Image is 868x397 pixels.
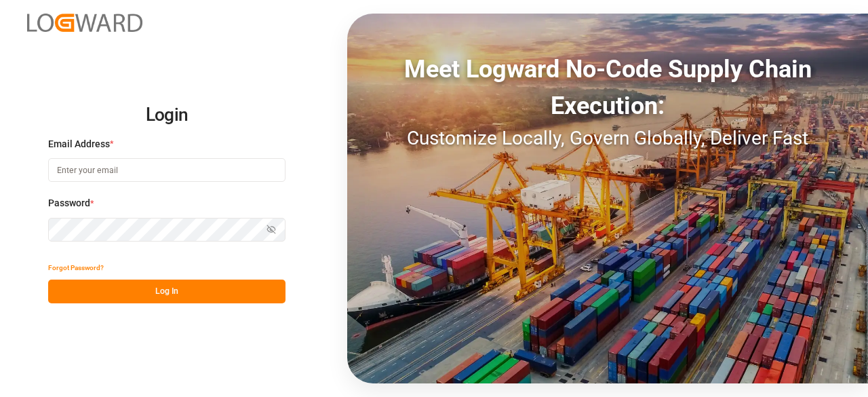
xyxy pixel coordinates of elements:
button: Log In [48,280,285,303]
h2: Login [48,94,285,137]
button: Forgot Password? [48,256,104,280]
input: Enter your email [48,158,285,182]
span: Password [48,196,90,210]
span: Email Address [48,137,110,151]
div: Customize Locally, Govern Globally, Deliver Fast [347,124,868,153]
div: Meet Logward No-Code Supply Chain Execution: [347,51,868,124]
img: Logward_new_orange.png [27,14,142,32]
